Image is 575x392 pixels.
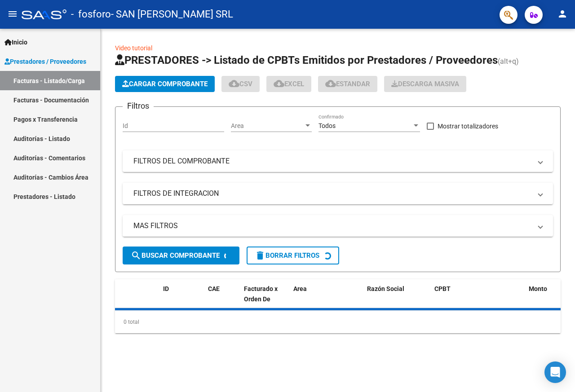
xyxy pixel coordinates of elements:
div: Open Intercom Messenger [544,361,566,383]
button: CSV [221,76,260,92]
span: Buscar Comprobante [131,251,220,260]
span: Area [293,285,307,292]
mat-icon: person [557,9,568,19]
div: 0 total [115,311,561,333]
span: EXCEL [274,80,304,88]
span: PRESTADORES -> Listado de CPBTs Emitidos por Prestadores / Proveedores [115,54,498,66]
button: Descarga Masiva [384,76,466,92]
span: Borrar Filtros [255,251,319,260]
span: - SAN [PERSON_NAME] SRL [111,4,233,24]
span: Todos [318,122,336,129]
button: Estandar [318,76,377,92]
span: Prestadores / Proveedores [4,57,86,66]
mat-icon: cloud_download [325,78,336,89]
mat-icon: menu [7,9,18,19]
datatable-header-cell: Facturado x Orden De [240,279,290,319]
span: Razón Social [367,285,404,292]
datatable-header-cell: Area [290,279,350,319]
span: Area [231,122,304,130]
mat-icon: cloud_download [229,78,239,89]
span: Monto [529,285,547,292]
span: (alt+q) [498,57,519,66]
span: Inicio [4,37,27,47]
span: Descarga Masiva [391,80,459,88]
datatable-header-cell: ID [159,279,204,319]
mat-expansion-panel-header: FILTROS DEL COMPROBANTE [123,150,553,172]
a: Video tutorial [115,44,152,52]
mat-expansion-panel-header: MAS FILTROS [123,215,553,237]
button: Buscar Comprobante [123,247,239,264]
span: Cargar Comprobante [122,80,208,88]
button: Borrar Filtros [247,247,339,264]
span: Facturado x Orden De [244,285,278,303]
mat-panel-title: MAS FILTROS [133,221,531,231]
mat-icon: delete [255,250,265,261]
span: CPBT [434,285,451,292]
span: - fosforo [71,4,111,24]
mat-panel-title: FILTROS DE INTEGRACION [133,189,531,198]
datatable-header-cell: CPBT [431,279,525,319]
span: CAE [208,285,220,292]
span: Estandar [325,80,370,88]
h3: Filtros [123,100,154,112]
datatable-header-cell: CAE [204,279,240,319]
mat-icon: cloud_download [274,78,284,89]
mat-panel-title: FILTROS DEL COMPROBANTE [133,156,531,166]
app-download-masive: Descarga masiva de comprobantes (adjuntos) [384,76,466,92]
mat-icon: search [131,250,142,261]
span: CSV [229,80,252,88]
mat-expansion-panel-header: FILTROS DE INTEGRACION [123,183,553,204]
datatable-header-cell: Razón Social [363,279,431,319]
span: ID [163,285,169,292]
button: Cargar Comprobante [115,76,215,92]
span: Mostrar totalizadores [438,121,498,132]
button: EXCEL [266,76,311,92]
